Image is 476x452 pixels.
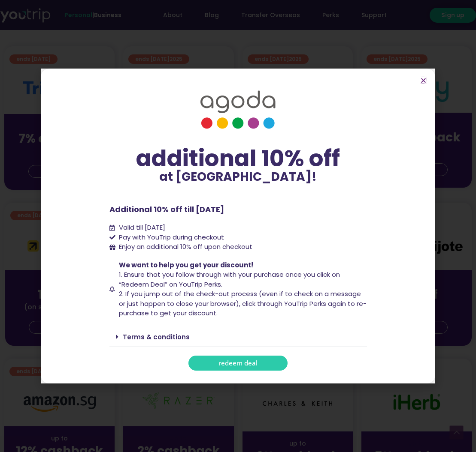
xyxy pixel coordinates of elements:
[109,171,367,183] p: at [GEOGRAPHIC_DATA]!
[218,360,258,366] span: redeem deal
[188,356,288,371] a: redeem deal
[109,146,367,171] div: additional 10% off
[109,327,367,347] div: Terms & conditions
[109,204,367,215] p: Additional 10% off till [DATE]
[119,289,367,317] span: 2. If you jump out of the check-out process (even if to check on a message or just happen to clos...
[117,233,224,242] span: Pay with YouTrip during checkout
[420,77,427,84] a: Close
[119,260,253,269] span: We want to help you get your discount!
[117,223,165,233] span: Valid till [DATE]
[119,242,252,251] span: Enjoy an additional 10% off upon checkout
[119,270,340,289] span: 1. Ensure that you follow through with your purchase once you click on “Redeem Deal” on YouTrip P...
[123,332,190,341] a: Terms & conditions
